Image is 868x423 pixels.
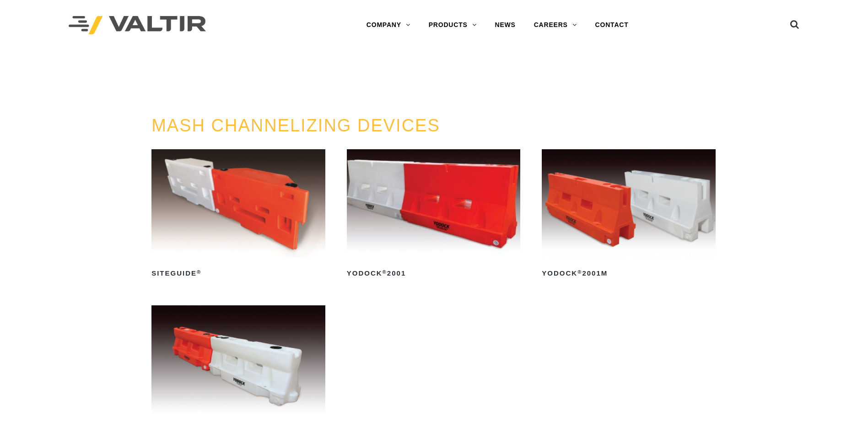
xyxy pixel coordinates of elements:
a: SiteGuide® [151,149,325,281]
a: PRODUCTS [420,16,486,34]
h2: Yodock 2001M [542,266,716,281]
a: NEWS [486,16,525,34]
a: Yodock®2001 [347,149,521,281]
a: MASH CHANNELIZING DEVICES [151,116,440,135]
a: CONTACT [586,16,638,34]
sup: ® [383,269,387,275]
h2: SiteGuide [151,266,325,281]
a: CAREERS [525,16,586,34]
sup: ® [577,269,582,275]
sup: ® [197,269,201,275]
img: Yodock 2001 Water Filled Barrier and Barricade [347,149,521,258]
img: Valtir [69,16,206,35]
a: Yodock®2001M [542,149,716,281]
a: COMPANY [357,16,420,34]
h2: Yodock 2001 [347,266,521,281]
